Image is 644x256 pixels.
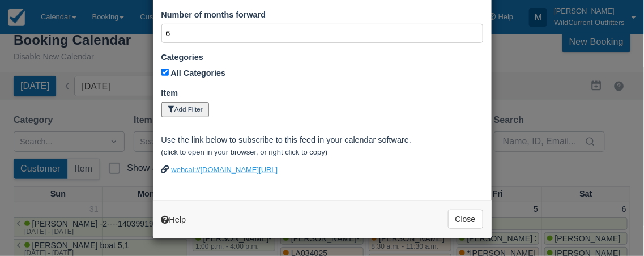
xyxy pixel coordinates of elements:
[161,210,186,230] a: Help
[448,210,483,229] button: Close
[161,87,178,99] label: Item
[161,52,203,63] label: Categories
[161,102,210,118] button: Add Filter
[161,9,266,21] label: Number of months forward
[161,148,328,156] small: (click to open in your browser, or right click to copy)
[161,134,483,157] p: Use the link below to subscribe to this feed in your calendar software.
[171,69,226,78] label: All Categories
[172,165,278,174] a: webcal://[DOMAIN_NAME][URL]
